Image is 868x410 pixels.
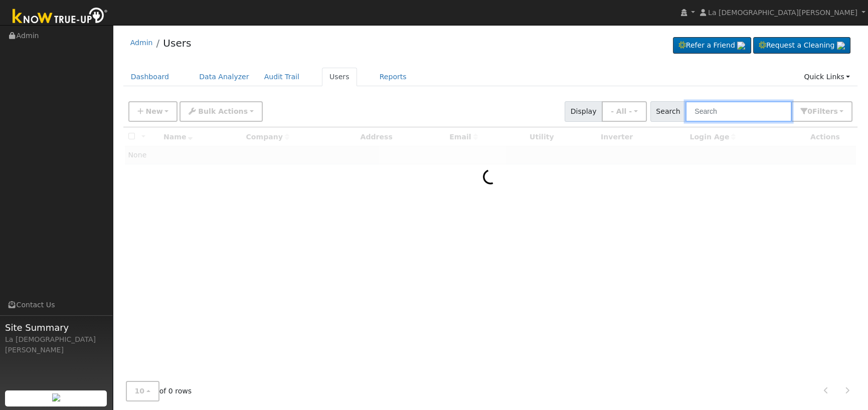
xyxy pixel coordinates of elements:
[128,101,178,122] button: New
[145,107,162,115] span: New
[737,42,745,50] img: retrieve
[833,107,837,115] span: s
[837,42,845,50] img: retrieve
[130,39,153,47] a: Admin
[685,101,792,122] input: Search
[372,68,414,86] a: Reports
[126,381,192,401] span: of 0 rows
[180,101,262,122] button: Bulk Actions
[126,381,159,401] button: 10
[708,9,857,17] span: La [DEMOGRAPHIC_DATA][PERSON_NAME]
[812,107,838,115] span: Filter
[5,321,107,334] span: Site Summary
[602,101,647,122] button: - All -
[192,68,257,86] a: Data Analyzer
[5,334,107,355] div: La [DEMOGRAPHIC_DATA][PERSON_NAME]
[565,101,602,122] span: Display
[135,387,145,395] span: 10
[322,68,357,86] a: Users
[796,68,857,86] a: Quick Links
[163,37,191,49] a: Users
[791,101,852,122] button: 0Filters
[8,6,113,28] img: Know True-Up
[52,393,60,401] img: retrieve
[123,68,177,86] a: Dashboard
[673,37,751,54] a: Refer a Friend
[753,37,850,54] a: Request a Cleaning
[257,68,307,86] a: Audit Trail
[198,107,248,115] span: Bulk Actions
[650,101,686,122] span: Search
